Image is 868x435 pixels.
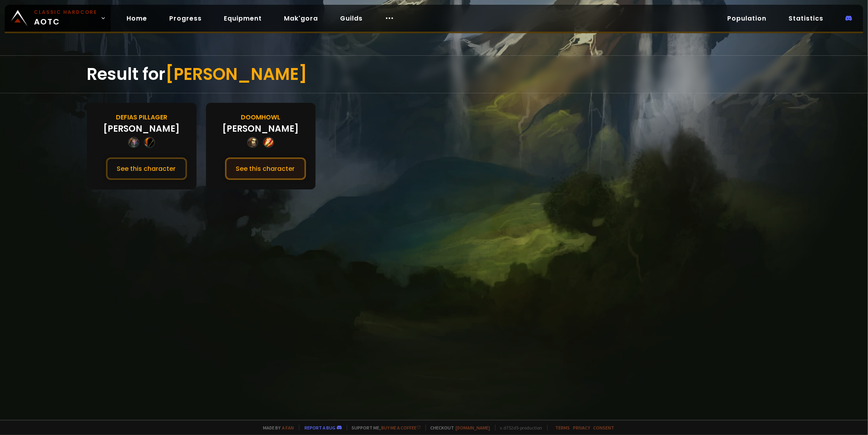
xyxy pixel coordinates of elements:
a: Consent [594,425,615,431]
a: Progress [163,10,208,26]
a: Population [721,10,773,26]
a: Buy me a coffee [382,425,421,431]
a: Guilds [334,10,369,26]
a: Terms [556,425,570,431]
a: Report a bug [305,425,336,431]
span: v. d752d5 - production [495,425,543,431]
div: Defias Pillager [116,112,167,122]
a: Mak'gora [278,10,324,26]
a: [DOMAIN_NAME] [456,425,490,431]
div: [PERSON_NAME] [104,122,180,135]
small: Classic Hardcore [34,9,97,16]
button: See this character [225,157,306,180]
div: Result for [87,56,781,93]
span: Checkout [425,425,490,431]
a: Equipment [217,10,268,26]
a: Home [120,10,153,26]
span: Support me, [347,425,421,431]
div: [PERSON_NAME] [223,122,299,135]
span: [PERSON_NAME] [166,62,308,86]
button: See this character [106,157,187,180]
a: a fan [282,425,294,431]
a: Statistics [782,10,830,26]
span: Made by [259,425,294,431]
div: Doomhowl [241,112,280,122]
a: Privacy [573,425,590,431]
a: Classic HardcoreAOTC [5,5,111,32]
span: AOTC [34,9,97,28]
